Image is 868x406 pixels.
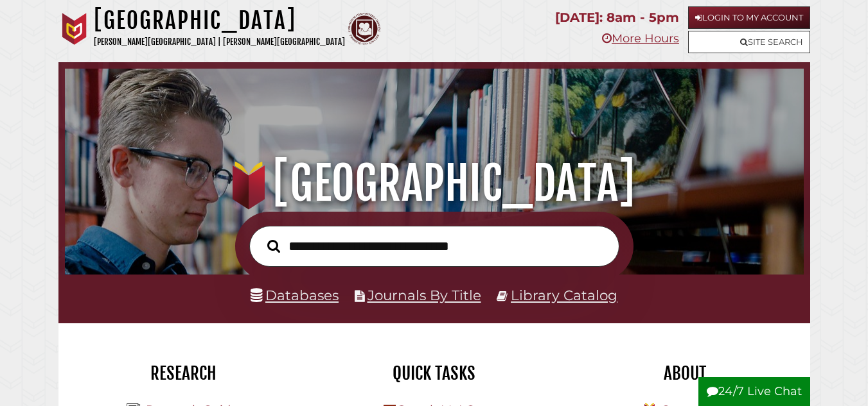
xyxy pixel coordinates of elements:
p: [PERSON_NAME][GEOGRAPHIC_DATA] | [PERSON_NAME][GEOGRAPHIC_DATA] [94,35,345,49]
h1: [GEOGRAPHIC_DATA] [78,155,791,212]
a: Library Catalog [511,287,617,303]
p: [DATE]: 8am - 5pm [555,6,679,29]
img: Calvin University [58,13,91,45]
img: Calvin Theological Seminary [348,13,380,45]
a: Databases [251,287,339,303]
h2: Research [68,362,299,384]
a: Login to My Account [688,6,810,29]
i: Search [267,239,280,253]
h2: Quick Tasks [319,362,550,384]
button: Search [261,236,287,256]
a: Journals By Title [368,287,481,303]
h2: About [569,362,801,384]
h1: [GEOGRAPHIC_DATA] [94,6,345,35]
a: Site Search [688,31,810,53]
a: More Hours [602,31,679,46]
